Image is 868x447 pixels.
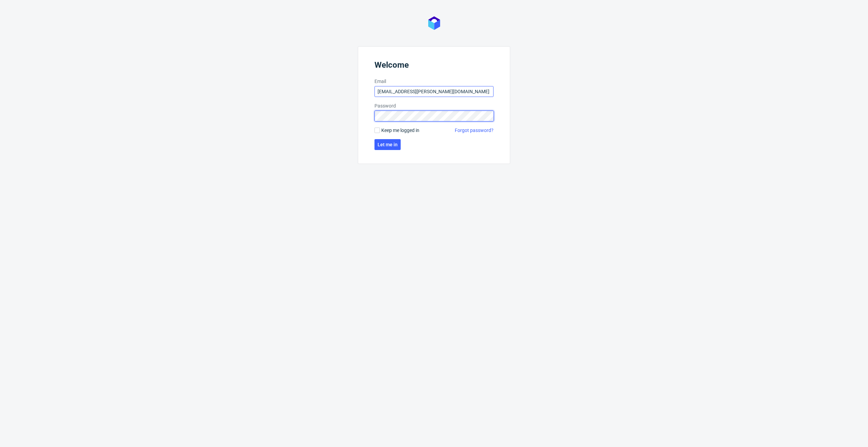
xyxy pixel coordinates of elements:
[374,102,494,109] label: Password
[378,142,398,147] span: Let me in
[381,127,419,134] span: Keep me logged in
[374,86,494,97] input: you@youremail.com
[374,78,494,85] label: Email
[374,60,494,72] header: Welcome
[455,127,494,134] a: Forgot password?
[374,139,401,150] button: Let me in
